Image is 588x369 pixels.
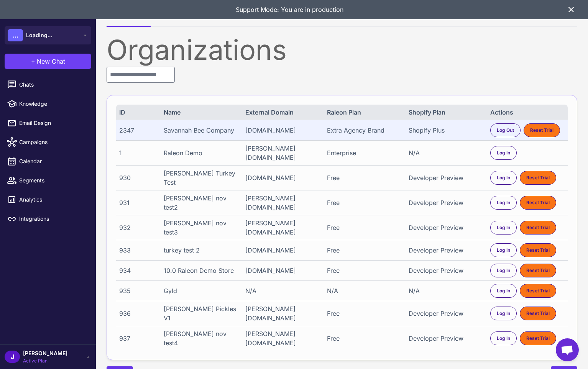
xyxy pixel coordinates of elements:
div: Free [327,198,401,207]
span: Log Out [497,127,514,134]
span: Log In [497,267,510,274]
span: Analytics [19,195,87,204]
span: Reset Trial [526,199,550,206]
div: Organizations [107,36,577,64]
a: Email Design [3,115,93,131]
span: Log In [497,224,510,231]
span: Log In [497,199,510,206]
span: + [31,57,35,66]
div: [PERSON_NAME][DOMAIN_NAME] [245,194,320,212]
span: Reset Trial [530,127,554,134]
div: [PERSON_NAME] Turkey Test [164,169,238,187]
span: Reset Trial [526,247,550,254]
span: [PERSON_NAME] [23,349,67,358]
div: 934 [119,266,156,275]
div: [DOMAIN_NAME] [245,126,320,135]
a: Campaigns [3,134,93,150]
div: Free [327,334,401,343]
div: turkey test 2 [164,246,238,255]
div: 930 [119,173,156,182]
span: Integrations [19,215,87,223]
div: Gyld [164,286,238,295]
div: 932 [119,223,156,232]
div: Free [327,173,401,182]
span: Chats [19,80,87,89]
div: Raleon Plan [327,108,401,117]
span: Email Design [19,119,87,127]
div: [PERSON_NAME] nov test4 [164,329,238,348]
span: Log In [497,149,510,156]
div: Savannah Bee Company [164,126,238,135]
span: Log In [497,335,510,342]
span: Knowledge [19,100,87,108]
span: Loading... [26,31,52,39]
div: 931 [119,198,156,207]
div: 1 [119,148,156,157]
span: Log In [497,310,510,317]
div: Free [327,223,401,232]
div: Shopify Plan [409,108,483,117]
div: Extra Agency Brand [327,126,401,135]
div: Raleon Demo [164,148,238,157]
div: Developer Preview [409,223,483,232]
span: Log In [497,174,510,181]
div: Developer Preview [409,309,483,318]
span: Campaigns [19,138,87,146]
div: N/A [327,286,401,295]
div: Developer Preview [409,246,483,255]
span: Reset Trial [526,174,550,181]
div: 933 [119,246,156,255]
div: Free [327,266,401,275]
a: Integrations [3,211,93,227]
div: Free [327,309,401,318]
div: Developer Preview [409,334,483,343]
div: Actions [490,108,565,117]
button: +New Chat [5,54,91,69]
div: [PERSON_NAME] nov test2 [164,194,238,212]
div: ID [119,108,156,117]
div: [PERSON_NAME][DOMAIN_NAME] [245,218,320,237]
div: 10.0 Raleon Demo Store [164,266,238,275]
div: External Domain [245,108,320,117]
div: Enterprise [327,148,401,157]
button: ...Loading... [5,26,91,44]
span: Reset Trial [526,224,550,231]
span: Reset Trial [526,335,550,342]
div: J [5,351,20,363]
div: [PERSON_NAME][DOMAIN_NAME] [245,304,320,323]
span: Reset Trial [526,267,550,274]
div: ... [8,29,23,41]
div: [PERSON_NAME][DOMAIN_NAME] [245,144,320,162]
span: New Chat [37,57,65,66]
div: Developer Preview [409,173,483,182]
div: N/A [409,148,483,157]
div: 936 [119,309,156,318]
a: Knowledge [3,96,93,112]
div: N/A [409,286,483,295]
a: Segments [3,172,93,189]
div: Name [164,108,238,117]
span: Reset Trial [526,310,550,317]
a: Chats [3,77,93,93]
span: Log In [497,287,510,294]
span: Log In [497,247,510,254]
div: [PERSON_NAME] Pickles V1 [164,304,238,323]
span: Active Plan [23,358,67,364]
div: [DOMAIN_NAME] [245,266,320,275]
span: Segments [19,176,87,185]
div: 937 [119,334,156,343]
span: Calendar [19,157,87,166]
div: Open chat [556,338,579,361]
div: [DOMAIN_NAME] [245,246,320,255]
div: Free [327,246,401,255]
div: Developer Preview [409,198,483,207]
span: Reset Trial [526,287,550,294]
div: N/A [245,286,320,295]
div: [PERSON_NAME] nov test3 [164,218,238,237]
div: [DOMAIN_NAME] [245,173,320,182]
div: 935 [119,286,156,295]
a: Calendar [3,153,93,169]
div: 2347 [119,126,156,135]
div: Shopify Plus [409,126,483,135]
div: [PERSON_NAME][DOMAIN_NAME] [245,329,320,348]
